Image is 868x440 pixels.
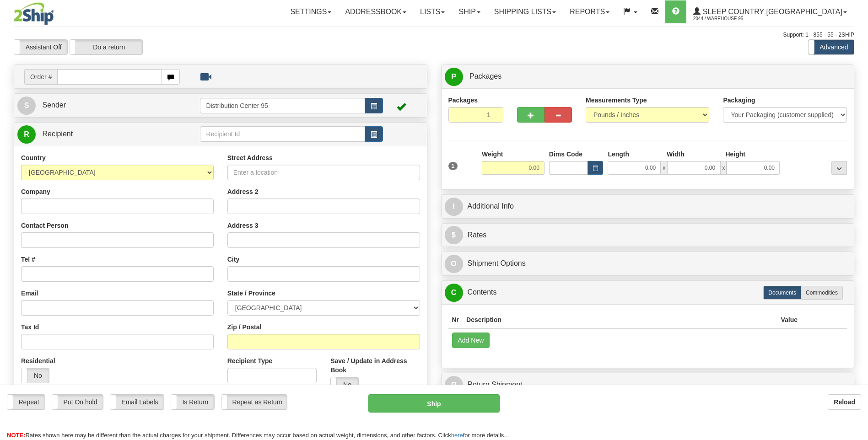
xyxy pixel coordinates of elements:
[338,0,413,23] a: Addressbook
[17,125,180,144] a: R Recipient
[809,40,854,54] label: Advanced
[171,395,214,409] label: Is Return
[21,255,35,264] label: Tel #
[21,187,50,196] label: Company
[17,125,36,144] span: R
[21,153,46,162] label: Country
[801,286,843,300] label: Commodities
[14,40,67,54] label: Assistant Off
[227,322,262,332] label: Zip / Postal
[448,311,463,328] th: Nr
[227,356,273,365] label: Recipient Type
[445,255,463,273] span: O
[828,394,861,410] button: Reload
[22,368,49,383] label: No
[667,150,685,159] label: Width
[445,198,463,216] span: I
[227,165,420,180] input: Enter a location
[445,254,851,273] a: OShipment Options
[608,150,629,159] label: Length
[586,96,647,105] label: Measurements Type
[445,283,851,302] a: CContents
[661,161,667,175] span: x
[452,0,487,23] a: Ship
[686,0,854,23] a: Sleep Country [GEOGRAPHIC_DATA] 2044 / Warehouse 95
[563,0,616,23] a: Reports
[831,161,847,175] div: ...
[52,395,103,409] label: Put On hold
[21,289,38,298] label: Email
[487,0,563,23] a: Shipping lists
[549,150,582,159] label: Dims Code
[42,130,73,138] span: Recipient
[227,153,273,162] label: Street Address
[227,221,259,230] label: Address 3
[227,255,239,264] label: City
[200,126,365,142] input: Recipient Id
[331,377,358,392] label: No
[24,69,57,85] span: Order #
[452,333,490,348] button: Add New
[693,14,762,23] span: 2044 / Warehouse 95
[723,96,755,105] label: Packaging
[283,0,338,23] a: Settings
[7,395,45,409] label: Repeat
[445,67,851,86] a: P Packages
[834,398,855,406] b: Reload
[21,356,55,365] label: Residential
[221,395,287,409] label: Repeat as Return
[720,161,727,175] span: x
[445,284,463,302] span: C
[448,162,458,170] span: 1
[21,322,39,332] label: Tax Id
[200,98,365,113] input: Sender Id
[17,97,36,115] span: S
[445,226,463,244] span: $
[451,432,463,439] a: here
[227,289,275,298] label: State / Province
[445,197,851,216] a: IAdditional Info
[42,101,66,109] span: Sender
[14,2,54,25] img: logo2044.jpg
[445,226,851,245] a: $Rates
[445,376,851,394] a: RReturn Shipment
[463,311,777,328] th: Description
[7,432,25,439] span: NOTE:
[227,187,259,196] label: Address 2
[14,31,854,39] div: Support: 1 - 855 - 55 - 2SHIP
[469,72,501,80] span: Packages
[701,8,842,16] span: Sleep Country [GEOGRAPHIC_DATA]
[17,96,200,115] a: S Sender
[70,40,142,54] label: Do a return
[445,68,463,86] span: P
[725,150,745,159] label: Height
[448,96,478,105] label: Packages
[330,356,420,375] label: Save / Update in Address Book
[763,286,801,300] label: Documents
[482,150,503,159] label: Weight
[413,0,452,23] a: Lists
[777,311,801,328] th: Value
[368,394,499,413] button: Ship
[110,395,164,409] label: Email Labels
[445,376,463,394] span: R
[21,221,68,230] label: Contact Person
[847,173,867,267] iframe: chat widget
